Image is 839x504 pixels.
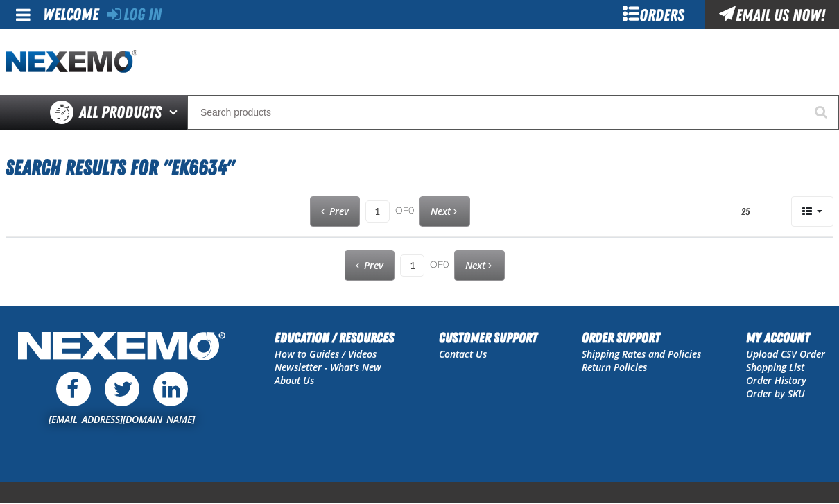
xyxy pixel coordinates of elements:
[365,200,390,223] input: Current page number
[791,196,833,227] button: Product Grid Views Toolbar
[430,259,449,272] span: of
[79,100,162,125] span: All Products
[6,50,137,74] img: Nexemo logo
[187,95,839,130] input: Search
[582,327,701,348] h2: Order Support
[400,254,424,277] input: Current page number
[14,327,230,368] img: Nexemo Logo
[746,387,805,400] a: Order by SKU
[395,205,414,218] span: of
[6,50,137,74] a: Home
[275,327,394,348] h2: Education / Resources
[439,327,537,348] h2: Customer Support
[443,259,449,270] span: 0
[746,327,825,348] h2: My Account
[746,374,806,387] a: Order History
[49,412,195,426] a: [EMAIL_ADDRESS][DOMAIN_NAME]
[582,360,647,374] a: Return Policies
[582,347,701,360] a: Shipping Rates and Policies
[275,360,381,374] a: Newsletter - What's New
[275,374,314,387] a: About Us
[408,205,414,216] span: 0
[792,197,833,226] span: Product Grid Views Toolbar
[804,95,839,130] button: Start Searching
[164,95,187,130] button: Open All Products pages
[6,149,833,186] h1: Search Results for "Ek6634"
[107,5,162,24] a: Log In
[746,360,804,374] a: Shopping List
[746,347,825,360] a: Upload CSV Order
[275,347,377,360] a: How to Guides / Videos
[439,347,487,360] a: Contact Us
